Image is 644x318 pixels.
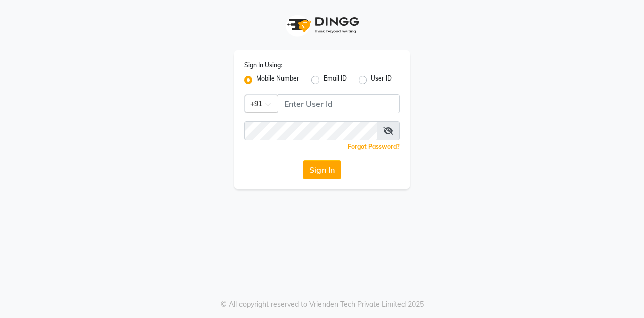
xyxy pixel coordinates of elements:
a: Forgot Password? [348,143,400,150]
img: logo1.svg [282,10,362,40]
button: Sign In [303,160,341,179]
input: Username [244,121,377,140]
label: Mobile Number [256,74,299,86]
input: Username [278,94,400,113]
label: Sign In Using: [244,61,282,70]
label: Email ID [324,74,347,86]
label: User ID [371,74,392,86]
